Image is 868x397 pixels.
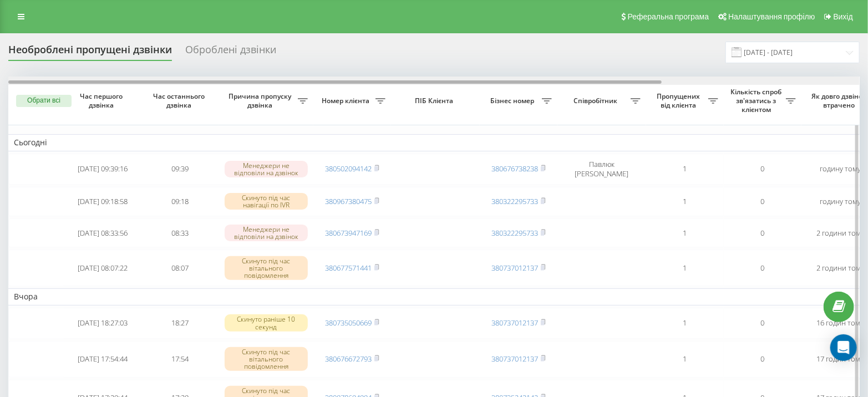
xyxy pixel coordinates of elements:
[325,318,372,328] a: 380735050669
[225,161,308,177] div: Менеджери не відповіли на дзвінок
[485,96,542,105] span: Бізнес номер
[491,228,538,238] a: 380322295733
[64,250,141,286] td: [DATE] 08:07:22
[64,308,141,339] td: [DATE] 18:27:03
[325,354,372,364] a: 380676672793
[724,187,801,216] td: 0
[646,187,724,216] td: 1
[325,164,372,174] a: 380502094142
[728,12,815,21] span: Налаштування профілю
[646,154,724,185] td: 1
[150,92,210,109] span: Час останнього дзвінка
[646,341,724,378] td: 1
[491,263,538,273] a: 380737012137
[628,12,709,21] span: Реферальна програма
[491,196,538,206] a: 380322295733
[141,218,219,248] td: 08:33
[64,341,141,378] td: [DATE] 17:54:44
[724,341,801,378] td: 0
[491,318,538,328] a: 380737012137
[141,308,219,339] td: 18:27
[141,187,219,216] td: 09:18
[491,354,538,364] a: 380737012137
[16,95,72,107] button: Обрати всі
[830,334,857,361] div: Open Intercom Messenger
[225,193,308,210] div: Скинуто під час навігації по IVR
[400,96,470,105] span: ПІБ Клієнта
[8,44,172,61] div: Необроблені пропущені дзвінки
[225,225,308,241] div: Менеджери не відповіли на дзвінок
[225,256,308,281] div: Скинуто під час вітального повідомлення
[557,154,646,185] td: Павлюк [PERSON_NAME]
[319,96,375,105] span: Номер клієнта
[646,250,724,286] td: 1
[724,250,801,286] td: 0
[141,341,219,378] td: 17:54
[834,12,853,21] span: Вихід
[225,92,298,109] span: Причина пропуску дзвінка
[225,314,308,331] div: Скинуто раніше 10 секунд
[73,92,133,109] span: Час першого дзвінка
[64,154,141,185] td: [DATE] 09:39:16
[724,154,801,185] td: 0
[724,218,801,248] td: 0
[64,187,141,216] td: [DATE] 09:18:58
[724,308,801,339] td: 0
[652,92,708,109] span: Пропущених від клієнта
[141,154,219,185] td: 09:39
[646,308,724,339] td: 1
[141,250,219,286] td: 08:07
[491,164,538,174] a: 380676738238
[563,96,631,105] span: Співробітник
[185,44,276,61] div: Оброблені дзвінки
[225,347,308,371] div: Скинуто під час вітального повідомлення
[64,218,141,248] td: [DATE] 08:33:56
[325,196,372,206] a: 380967380475
[325,263,372,273] a: 380677571441
[646,218,724,248] td: 1
[729,88,786,114] span: Кількість спроб зв'язатись з клієнтом
[325,228,372,238] a: 380673947169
